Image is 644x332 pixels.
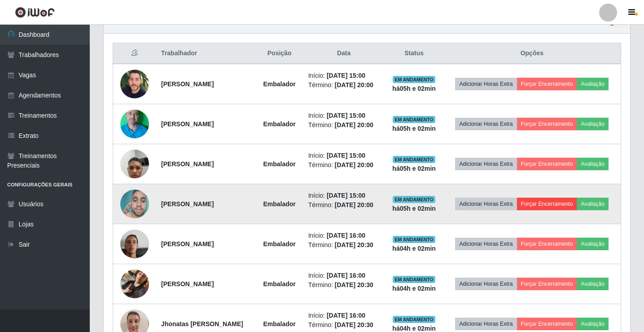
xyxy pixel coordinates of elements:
[308,111,380,120] li: Início:
[455,278,517,290] button: Adicionar Horas Extra
[120,92,149,156] img: 1705343377137.jpeg
[517,118,577,130] button: Forçar Encerramento
[263,280,295,288] strong: Embalador
[308,120,380,130] li: Término:
[308,191,380,200] li: Início:
[393,196,435,203] span: EM ANDAMENTO
[393,236,435,243] span: EM ANDAMENTO
[392,325,436,332] strong: há 04 h e 02 min
[161,280,214,288] strong: [PERSON_NAME]
[335,241,373,248] time: [DATE] 20:30
[308,151,380,160] li: Início:
[161,160,214,168] strong: [PERSON_NAME]
[455,318,517,330] button: Adicionar Horas Extra
[120,66,149,102] img: 1683118670739.jpeg
[161,200,214,208] strong: [PERSON_NAME]
[335,81,373,89] time: [DATE] 20:00
[263,120,295,128] strong: Embalador
[392,245,436,252] strong: há 04 h e 02 min
[392,85,436,92] strong: há 05 h e 02 min
[327,152,365,159] time: [DATE] 15:00
[308,271,380,280] li: Início:
[327,272,365,279] time: [DATE] 16:00
[263,240,295,248] strong: Embalador
[120,258,149,310] img: 1746137035035.jpeg
[308,200,380,210] li: Término:
[161,320,243,328] strong: Jhonatas [PERSON_NAME]
[161,80,214,88] strong: [PERSON_NAME]
[443,43,621,64] th: Opções
[392,165,436,172] strong: há 05 h e 02 min
[335,321,373,328] time: [DATE] 20:30
[327,112,365,119] time: [DATE] 15:00
[15,7,55,18] img: CoreUI Logo
[455,118,517,130] button: Adicionar Horas Extra
[455,198,517,210] button: Adicionar Horas Extra
[393,116,435,123] span: EM ANDAMENTO
[120,145,149,183] img: 1736201934549.jpeg
[263,320,295,328] strong: Embalador
[517,278,577,290] button: Forçar Encerramento
[335,281,373,288] time: [DATE] 20:30
[263,80,295,88] strong: Embalador
[156,43,256,64] th: Trabalhador
[327,72,365,79] time: [DATE] 15:00
[308,311,380,320] li: Início:
[303,43,385,64] th: Data
[392,205,436,212] strong: há 05 h e 02 min
[308,160,380,170] li: Término:
[392,125,436,132] strong: há 05 h e 02 min
[308,80,380,90] li: Término:
[577,78,609,90] button: Avaliação
[308,320,380,330] li: Término:
[517,318,577,330] button: Forçar Encerramento
[263,160,295,168] strong: Embalador
[392,285,436,292] strong: há 04 h e 02 min
[335,161,373,168] time: [DATE] 20:00
[517,78,577,90] button: Forçar Encerramento
[308,231,380,240] li: Início:
[517,238,577,250] button: Forçar Encerramento
[455,78,517,90] button: Adicionar Horas Extra
[577,238,609,250] button: Avaliação
[308,71,380,80] li: Início:
[120,218,149,270] img: 1672423155004.jpeg
[577,118,609,130] button: Avaliação
[335,121,373,128] time: [DATE] 20:00
[393,156,435,163] span: EM ANDAMENTO
[161,120,214,128] strong: [PERSON_NAME]
[517,158,577,170] button: Forçar Encerramento
[327,312,365,319] time: [DATE] 16:00
[577,318,609,330] button: Avaliação
[256,43,303,64] th: Posição
[161,240,214,248] strong: [PERSON_NAME]
[327,232,365,239] time: [DATE] 16:00
[577,198,609,210] button: Avaliação
[385,43,443,64] th: Status
[577,278,609,290] button: Avaliação
[393,316,435,323] span: EM ANDAMENTO
[517,198,577,210] button: Forçar Encerramento
[393,276,435,283] span: EM ANDAMENTO
[393,76,435,83] span: EM ANDAMENTO
[308,240,380,250] li: Término:
[577,158,609,170] button: Avaliação
[327,192,365,199] time: [DATE] 15:00
[455,158,517,170] button: Adicionar Horas Extra
[120,185,149,223] img: 1748551724527.jpeg
[308,280,380,290] li: Término:
[455,238,517,250] button: Adicionar Horas Extra
[335,201,373,208] time: [DATE] 20:00
[263,200,295,208] strong: Embalador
